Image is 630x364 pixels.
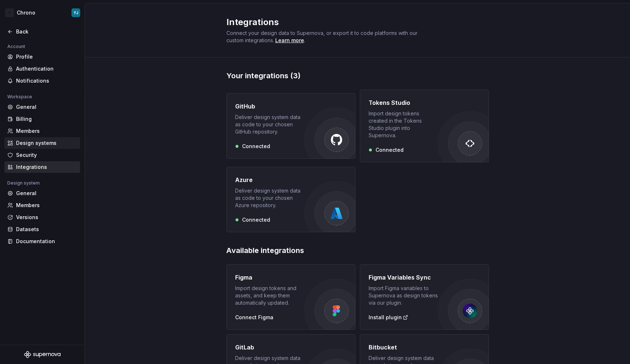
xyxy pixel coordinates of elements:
[235,285,304,306] div: Import design tokens and assets, and keep them automatically updated.
[369,110,438,139] div: Import design tokens created in the Tokens Studio plugin into Supernova.
[24,351,61,358] svg: Supernova Logo
[4,42,28,51] div: Account
[17,9,35,16] div: Chrono
[274,38,305,43] span: .
[369,343,397,352] h4: Bitbucket
[4,211,80,223] a: Versions
[16,190,77,197] div: General
[74,10,78,16] div: YJ
[4,179,43,187] div: Design system
[4,236,80,247] a: Documentation
[226,30,419,43] span: Connect your design data to Supernova, or export it to code platforms with our custom integrations.
[4,92,35,101] div: Workspace
[4,137,80,149] a: Design systems
[226,167,355,232] button: AzureDeliver design system data as code to your chosen Azure repository.Connected
[235,175,253,184] h4: Azure
[16,77,77,84] div: Notifications
[16,151,77,159] div: Security
[16,53,77,60] div: Profile
[4,101,80,113] a: General
[16,226,77,233] div: Datasets
[226,245,489,256] h2: Available integrations
[4,149,80,161] a: Security
[360,264,489,330] button: Figma Variables SyncImport Figma variables to Supernova as design tokens via our plugin.Install p...
[4,63,80,75] a: Authentication
[235,187,304,209] div: Deliver design system data as code to your chosen Azure repository.
[4,75,80,87] a: Notifications
[226,90,355,162] button: GitHubDeliver design system data as code to your chosen GitHub repository.Connected
[16,139,77,147] div: Design systems
[369,273,431,282] h4: Figma Variables Sync
[16,163,77,171] div: Integrations
[16,115,77,123] div: Billing
[235,114,304,135] div: Deliver design system data as code to your chosen GitHub repository.
[1,5,83,21] button: CChronoYJ
[16,103,77,111] div: General
[4,223,80,235] a: Datasets
[16,202,77,209] div: Members
[369,314,408,321] a: Install plugin
[235,314,273,321] button: Connect Figma
[369,98,410,107] h4: Tokens Studio
[4,125,80,137] a: Members
[16,214,77,221] div: Versions
[4,51,80,63] a: Profile
[16,65,77,72] div: Authentication
[4,161,80,173] a: Integrations
[360,90,489,162] button: Tokens StudioImport design tokens created in the Tokens Studio plugin into Supernova.Connected
[226,16,480,28] h2: Integrations
[5,8,14,17] div: C
[4,26,80,37] a: Back
[16,28,77,35] div: Back
[4,113,80,125] a: Billing
[226,264,355,330] button: FigmaImport design tokens and assets, and keep them automatically updated.Connect Figma
[16,238,77,245] div: Documentation
[226,71,489,81] h2: Your integrations (3)
[275,37,304,44] a: Learn more
[235,273,252,282] h4: Figma
[369,285,438,306] div: Import Figma variables to Supernova as design tokens via our plugin.
[16,127,77,135] div: Members
[4,199,80,211] a: Members
[235,102,255,111] h4: GitHub
[4,187,80,199] a: General
[235,343,254,352] h4: GitLab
